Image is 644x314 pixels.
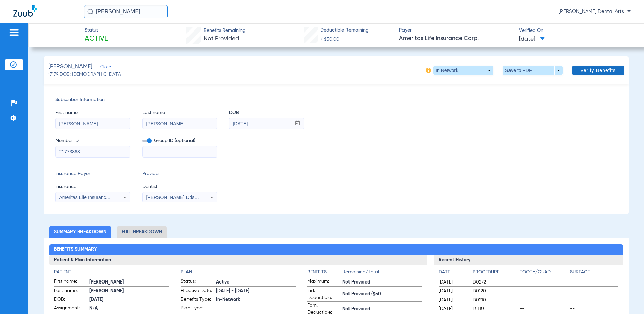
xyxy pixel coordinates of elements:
[13,5,37,17] img: Zuub Logo
[520,305,568,312] span: --
[54,305,87,313] span: Assignment:
[84,5,168,18] input: Search for patients
[570,269,618,276] h4: Surface
[55,170,130,177] span: Insurance Payer
[54,296,87,304] span: DOB:
[307,269,342,278] app-breakdown-title: Benefits
[181,269,296,276] h4: Plan
[117,226,167,238] li: Full Breakdown
[291,118,304,129] button: Open calendar
[439,297,467,303] span: [DATE]
[320,37,339,42] span: / $50.00
[342,291,422,298] span: Not Provided/$50
[216,279,296,286] span: Active
[519,35,545,43] span: [DATE]
[216,296,296,303] span: In-Network
[520,297,568,303] span: --
[55,109,130,116] span: First name
[439,305,467,312] span: [DATE]
[216,288,296,295] span: [DATE] - [DATE]
[473,279,517,286] span: D0272
[204,36,239,42] span: Not Provided
[520,279,568,286] span: --
[55,137,130,144] span: Member ID
[473,269,517,278] app-breakdown-title: Procedure
[89,296,169,303] span: [DATE]
[473,269,517,276] h4: Procedure
[54,278,87,286] span: First name:
[89,305,169,312] span: N/A
[204,27,246,34] span: Benefits Remaining
[49,226,111,238] li: Summary Breakdown
[570,279,618,286] span: --
[399,34,513,43] span: Ameritas Life Insurance Corp.
[426,68,431,73] img: info-icon
[54,287,87,295] span: Last name:
[55,183,130,190] span: Insurance
[473,305,517,312] span: D1110
[142,183,217,190] span: Dentist
[49,255,427,265] h3: Patient & Plan Information
[473,297,517,303] span: D0210
[503,66,563,75] button: Save to PDF
[146,195,222,200] span: [PERSON_NAME] Dds 1124316112
[399,27,513,34] span: Payer
[181,278,214,286] span: Status:
[433,66,493,75] button: In Network
[49,244,623,255] h2: Benefits Summary
[85,34,108,44] span: Active
[307,287,340,301] span: Ind. Deductible:
[570,297,618,303] span: --
[342,279,422,286] span: Not Provided
[342,269,422,278] span: Remaining/Total
[570,305,618,312] span: --
[181,287,214,295] span: Effective Date:
[320,27,369,34] span: Deductible Remaining
[55,96,617,103] span: Subscriber Information
[307,278,340,286] span: Maximum:
[519,27,633,34] span: Verified On
[48,63,92,71] span: [PERSON_NAME]
[181,305,214,314] span: Plan Type:
[570,269,618,278] app-breakdown-title: Surface
[570,288,618,294] span: --
[59,195,121,200] span: Ameritas Life Insurance Corp.
[87,9,93,15] img: Search Icon
[229,109,304,116] span: DOB
[439,269,467,278] app-breakdown-title: Date
[142,170,217,177] span: Provider
[580,68,616,73] span: Verify Benefits
[520,269,568,278] app-breakdown-title: Tooth/Quad
[439,269,467,276] h4: Date
[520,288,568,294] span: --
[142,137,217,144] span: Group ID (optional)
[342,306,422,313] span: Not Provided
[9,28,19,37] img: hamburger-icon
[572,66,624,75] button: Verify Benefits
[89,288,169,295] span: [PERSON_NAME]
[439,279,467,286] span: [DATE]
[307,269,342,276] h4: Benefits
[434,255,623,265] h3: Recent History
[559,8,631,15] span: [PERSON_NAME] Dental Arts
[89,279,169,286] span: [PERSON_NAME]
[100,65,106,71] span: Close
[54,269,169,276] h4: Patient
[85,27,108,34] span: Status
[181,296,214,304] span: Benefits Type:
[610,282,644,314] iframe: Chat Widget
[520,269,568,276] h4: Tooth/Quad
[473,288,517,294] span: D0120
[439,288,467,294] span: [DATE]
[235,113,257,116] mat-label: mm / dd / yyyy
[142,109,217,116] span: Last name
[48,71,122,78] span: (7179) DOB: [DEMOGRAPHIC_DATA]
